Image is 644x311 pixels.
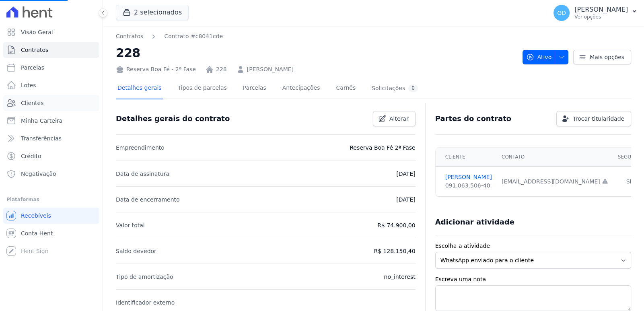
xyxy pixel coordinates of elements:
[247,65,294,74] a: [PERSON_NAME]
[435,114,512,124] h3: Partes do contrato
[372,84,418,92] div: Solicitações
[3,208,99,224] a: Recebíveis
[408,84,418,92] div: 0
[3,113,99,129] a: Minha Carteira
[445,181,492,190] div: 091.063.506-40
[3,60,99,76] a: Parcelas
[116,78,163,99] a: Detalhes gerais
[3,130,99,146] a: Transferências
[384,272,415,282] p: no_interest
[557,10,566,16] span: GD
[3,77,99,93] a: Lotes
[373,111,416,126] a: Alterar
[573,50,631,64] a: Mais opções
[573,115,624,123] span: Trocar titularidade
[574,6,628,14] p: [PERSON_NAME]
[21,81,36,89] span: Lotes
[116,32,143,41] a: Contratos
[21,28,53,36] span: Visão Geral
[556,111,631,126] a: Trocar titularidade
[3,148,99,164] a: Crédito
[396,169,415,179] p: [DATE]
[116,114,230,124] h3: Detalhes gerais do contrato
[216,65,227,74] a: 228
[116,169,169,179] p: Data de assinatura
[21,229,53,237] span: Conta Hent
[435,217,514,227] h3: Adicionar atividade
[334,78,357,99] a: Carnês
[6,195,96,204] div: Plataformas
[116,246,156,256] p: Saldo devedor
[116,143,165,152] p: Empreendimento
[241,78,268,99] a: Parcelas
[547,2,644,24] button: GD [PERSON_NAME] Ver opções
[116,298,175,307] p: Identificador externo
[523,50,569,64] button: Ativo
[116,195,180,204] p: Data de encerramento
[370,78,420,99] a: Solicitações0
[176,78,228,99] a: Tipos de parcelas
[574,14,628,20] p: Ver opções
[116,44,516,62] h2: 228
[21,134,62,142] span: Transferências
[590,53,624,61] span: Mais opções
[3,42,99,58] a: Contratos
[116,272,173,282] p: Tipo de amortização
[526,50,552,64] span: Ativo
[435,242,631,250] label: Escolha a atividade
[281,78,322,99] a: Antecipações
[116,220,145,230] p: Valor total
[21,152,41,160] span: Crédito
[3,225,99,241] a: Conta Hent
[3,95,99,111] a: Clientes
[497,148,613,167] th: Contato
[21,212,51,220] span: Recebíveis
[116,32,516,41] nav: Breadcrumb
[3,166,99,182] a: Negativação
[350,143,415,152] p: Reserva Boa Fé 2ª Fase
[21,170,56,178] span: Negativação
[377,220,415,230] p: R$ 74.900,00
[164,32,223,41] a: Contrato #c8041cde
[116,32,223,41] nav: Breadcrumb
[502,177,608,186] div: [EMAIL_ADDRESS][DOMAIN_NAME]
[389,115,409,123] span: Alterar
[445,173,492,181] a: [PERSON_NAME]
[436,148,497,167] th: Cliente
[21,99,43,107] span: Clientes
[116,65,196,74] div: Reserva Boa Fé - 2ª Fase
[3,24,99,40] a: Visão Geral
[21,46,48,54] span: Contratos
[435,275,631,284] label: Escreva uma nota
[116,5,189,20] button: 2 selecionados
[374,246,415,256] p: R$ 128.150,40
[396,195,415,204] p: [DATE]
[21,117,62,125] span: Minha Carteira
[21,64,44,72] span: Parcelas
